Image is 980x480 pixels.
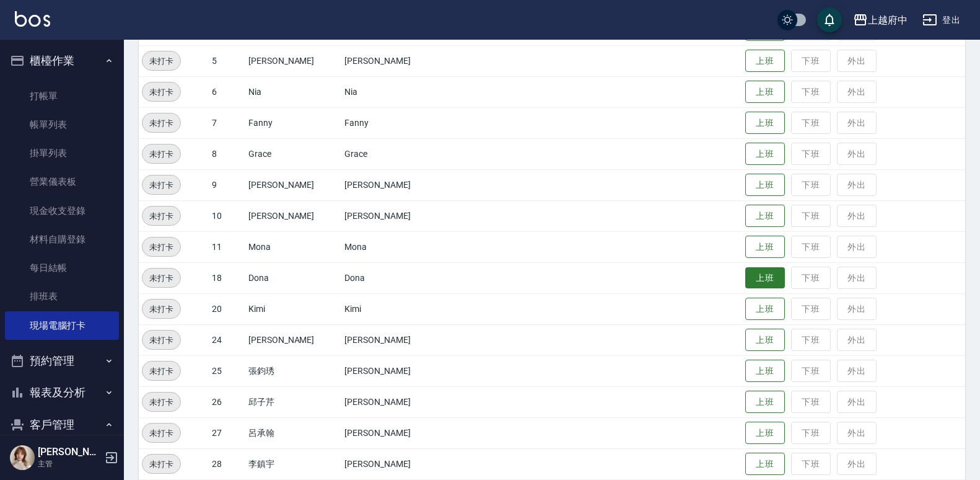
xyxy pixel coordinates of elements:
[245,355,341,386] td: 張鈞琇
[209,169,245,200] td: 9
[142,86,180,99] span: 未打卡
[817,7,842,32] button: save
[5,254,119,282] a: 每日結帳
[142,303,180,316] span: 未打卡
[209,107,245,138] td: 7
[142,365,180,378] span: 未打卡
[745,360,785,383] button: 上班
[245,324,341,355] td: [PERSON_NAME]
[341,107,453,138] td: Fanny
[209,293,245,324] td: 20
[142,148,180,161] span: 未打卡
[5,345,119,377] button: 預約管理
[142,179,180,192] span: 未打卡
[341,417,453,448] td: [PERSON_NAME]
[245,448,341,479] td: 李鎮宇
[5,376,119,409] button: 報表及分析
[868,12,908,28] div: 上越府中
[209,231,245,262] td: 11
[5,311,119,340] a: 現場電腦打卡
[5,225,119,254] a: 材料自購登錄
[5,110,119,139] a: 帳單列表
[142,210,180,223] span: 未打卡
[209,138,245,169] td: 8
[245,169,341,200] td: [PERSON_NAME]
[745,205,785,228] button: 上班
[5,409,119,441] button: 客戶管理
[142,458,180,471] span: 未打卡
[209,355,245,386] td: 25
[745,143,785,166] button: 上班
[745,267,785,289] button: 上班
[341,293,453,324] td: Kimi
[5,197,119,225] a: 現金收支登錄
[745,81,785,104] button: 上班
[341,76,453,107] td: Nia
[245,293,341,324] td: Kimi
[341,45,453,76] td: [PERSON_NAME]
[341,262,453,293] td: Dona
[142,427,180,440] span: 未打卡
[245,76,341,107] td: Nia
[142,272,180,285] span: 未打卡
[5,45,119,77] button: 櫃檯作業
[745,453,785,476] button: 上班
[15,11,50,27] img: Logo
[745,50,785,73] button: 上班
[5,282,119,311] a: 排班表
[142,117,180,130] span: 未打卡
[848,7,912,33] button: 上越府中
[341,231,453,262] td: Mona
[142,55,180,68] span: 未打卡
[245,200,341,231] td: [PERSON_NAME]
[245,231,341,262] td: Mona
[209,448,245,479] td: 28
[341,355,453,386] td: [PERSON_NAME]
[745,236,785,259] button: 上班
[917,9,965,32] button: 登出
[142,396,180,409] span: 未打卡
[745,422,785,445] button: 上班
[745,298,785,321] button: 上班
[209,45,245,76] td: 5
[209,386,245,417] td: 26
[745,112,785,135] button: 上班
[245,107,341,138] td: Fanny
[209,262,245,293] td: 18
[245,262,341,293] td: Dona
[341,386,453,417] td: [PERSON_NAME]
[745,391,785,414] button: 上班
[5,139,119,167] a: 掛單列表
[209,200,245,231] td: 10
[245,417,341,448] td: 呂承翰
[341,200,453,231] td: [PERSON_NAME]
[209,76,245,107] td: 6
[341,324,453,355] td: [PERSON_NAME]
[38,446,101,458] h5: [PERSON_NAME]
[209,417,245,448] td: 27
[142,241,180,254] span: 未打卡
[142,334,180,347] span: 未打卡
[341,138,453,169] td: Grace
[745,329,785,352] button: 上班
[341,448,453,479] td: [PERSON_NAME]
[5,82,119,110] a: 打帳單
[245,45,341,76] td: [PERSON_NAME]
[5,167,119,196] a: 營業儀表板
[245,386,341,417] td: 邱子芹
[341,169,453,200] td: [PERSON_NAME]
[10,445,35,470] img: Person
[745,174,785,197] button: 上班
[209,324,245,355] td: 24
[38,458,101,469] p: 主管
[245,138,341,169] td: Grace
